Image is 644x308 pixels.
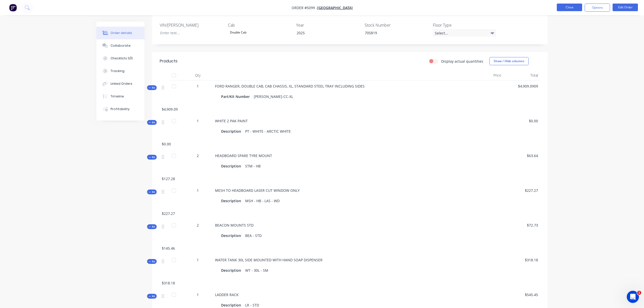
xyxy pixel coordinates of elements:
span: Kit [149,155,155,159]
span: $318.18 [505,257,538,263]
label: Display actual quantities [441,59,483,64]
div: Kit [147,259,157,264]
div: Qty [183,70,213,80]
span: $545.45 [505,292,538,297]
button: Linked Orders [96,77,145,90]
div: Linked Orders [111,81,132,86]
span: 1 [197,292,199,297]
span: 1 [197,257,199,263]
span: Kit [149,260,155,263]
label: Year [296,22,360,28]
div: 705819 [361,29,424,37]
img: Factory [9,4,17,11]
div: Description [221,267,243,274]
span: BEACON MOUNTS STD [215,223,254,228]
div: Description [221,128,243,135]
div: Description [221,197,243,204]
span: WHITE 2 PAK PAINT [215,118,248,123]
div: Products [160,58,177,64]
span: 2 [197,223,199,228]
span: $318.18 [162,280,168,286]
div: Kit [147,224,157,229]
div: MSH - HB - LAS - WD [243,197,282,204]
span: Kit [149,225,155,229]
div: Timeline [111,94,124,99]
span: WATER TANK 30L SIDE MOUNTED WITH HAND SOAP DISPENSER [215,258,323,262]
span: $227.27 [162,211,168,216]
div: Double Cab [228,29,248,36]
button: Profitability [96,103,145,115]
div: Profitability [111,107,130,111]
iframe: Intercom live chat [627,291,639,303]
label: Cab [228,22,291,28]
button: Order details [96,27,145,39]
div: Tracking [111,69,124,73]
a: [GEOGRAPHIC_DATA] [317,5,353,10]
span: $63.64 [505,153,538,158]
span: FORD RANGER, DOUBLE CAB, CAB CHASSIS, XL, STANDARD STEEL TRAY INCLUDING SIDES [215,84,365,89]
div: Select... [433,29,496,37]
span: HEADBOARD SPARE TYRE MOUNT [215,153,272,158]
div: BEA - STD [243,232,264,239]
span: 1 [197,118,199,124]
button: Collaborate [96,39,145,52]
span: Order #5099 - [292,5,317,10]
div: Kit [147,190,157,194]
div: WT - 30L - SM [243,267,270,274]
div: 2025 [293,29,356,37]
span: $0.00 [505,118,538,124]
span: $127.28 [162,176,168,181]
button: Edit Order [613,4,638,11]
span: LADDER RACK [215,292,239,297]
div: Kit [147,155,157,160]
label: Stock Number [365,22,428,28]
div: Kit [147,85,157,90]
button: Close [557,4,582,11]
div: Price [467,70,503,80]
div: Kit [147,120,157,125]
div: STM - HB [243,162,263,170]
div: Description [221,232,243,239]
span: MESH TO HEADBOARD LASER CUT WINDOW ONLY [215,188,300,193]
label: VIN/[PERSON_NAME] [160,22,223,28]
span: 2 [197,153,199,158]
div: Collaborate [111,43,131,48]
div: Order details [111,31,132,35]
button: Tracking [96,65,145,77]
div: PT - WHITE - ARCTIC WHITE [243,128,293,135]
span: Kit [149,86,155,90]
button: Show / Hide columns [489,57,529,65]
label: Floor Type [433,22,496,28]
div: Part/Kit Number [221,93,252,100]
span: $0.00 [162,141,168,147]
span: $227.27 [505,188,538,193]
span: 1 [197,83,199,89]
span: Kit [149,294,155,298]
button: Checklists 0/0 [96,52,145,65]
span: Kit [149,190,155,194]
span: 1 [637,291,641,295]
span: Kit [149,121,155,124]
div: Description [221,162,243,170]
span: 1 [197,188,199,193]
div: [PERSON_NAME]-CC-XL [252,93,295,100]
span: $4,909.0909 [505,83,538,89]
span: $72.73 [505,223,538,228]
button: Options [585,4,610,12]
span: $145.46 [162,246,168,251]
div: Total [503,70,540,80]
button: Timeline [96,90,145,103]
div: Kit [147,294,157,299]
span: $4,909.09 [162,107,168,112]
div: Checklists 0/0 [111,56,133,61]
